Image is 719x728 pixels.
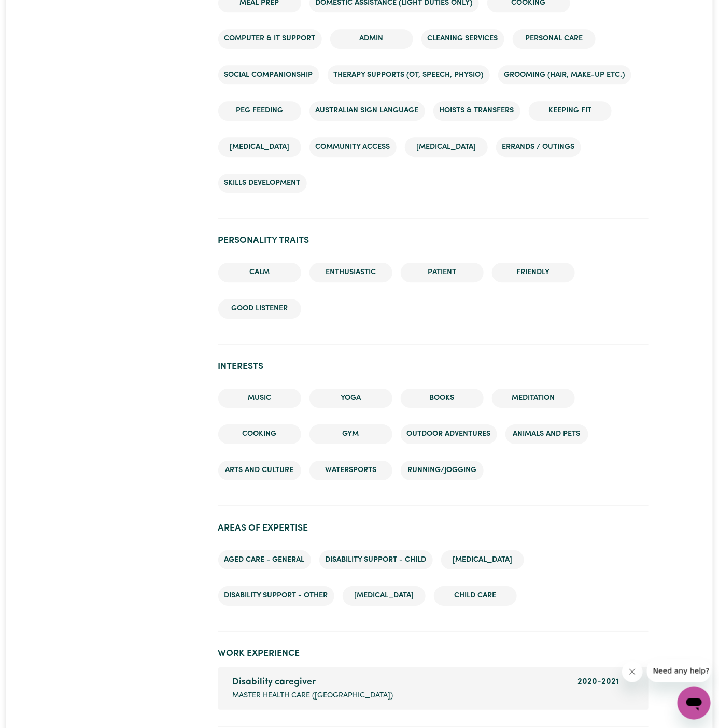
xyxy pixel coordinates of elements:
li: Running/Jogging [401,461,484,480]
li: Child care [434,586,517,606]
li: Outdoor adventures [401,424,497,444]
li: Social companionship [218,65,319,85]
li: Aged care - General [218,550,311,570]
li: Community access [309,137,397,157]
h2: Work Experience [218,648,649,659]
iframe: Message from company [647,660,711,682]
h2: Interests [218,361,649,372]
li: Personal care [513,29,596,49]
h2: Areas of Expertise [218,523,649,534]
li: Enthusiastic [309,263,392,282]
li: Skills Development [218,174,307,193]
li: [MEDICAL_DATA] [441,550,524,570]
iframe: Close message [622,662,643,682]
li: Patient [401,263,484,282]
h2: Personality traits [218,235,649,246]
span: Master health care ([GEOGRAPHIC_DATA]) [233,690,393,702]
li: Admin [330,29,413,49]
li: Yoga [309,389,392,408]
li: Watersports [309,461,392,480]
li: Disability support - Other [218,586,334,606]
span: 2020 - 2021 [577,678,619,686]
li: Errands / Outings [496,137,581,157]
li: Disability support - Child [319,550,433,570]
li: Hoists & transfers [433,101,520,121]
li: [MEDICAL_DATA] [405,137,488,157]
li: [MEDICAL_DATA] [343,586,426,606]
li: [MEDICAL_DATA] [218,137,301,157]
li: Arts and Culture [218,461,301,480]
li: Therapy Supports (OT, speech, physio) [328,65,490,85]
li: Grooming (hair, make-up etc.) [498,65,631,85]
li: Gym [309,424,392,444]
li: Calm [218,263,301,282]
div: Disability caregiver [233,676,566,689]
li: Animals and pets [505,424,588,444]
li: Meditation [492,389,575,408]
li: Cleaning services [421,29,504,49]
li: Cooking [218,424,301,444]
li: Computer & IT Support [218,29,322,49]
li: PEG feeding [218,101,301,121]
li: Music [218,389,301,408]
li: Books [401,389,484,408]
iframe: Button to launch messaging window [678,687,711,720]
li: Friendly [492,263,575,282]
li: Australian Sign Language [309,101,425,121]
li: Good Listener [218,299,301,319]
li: Keeping fit [529,101,612,121]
